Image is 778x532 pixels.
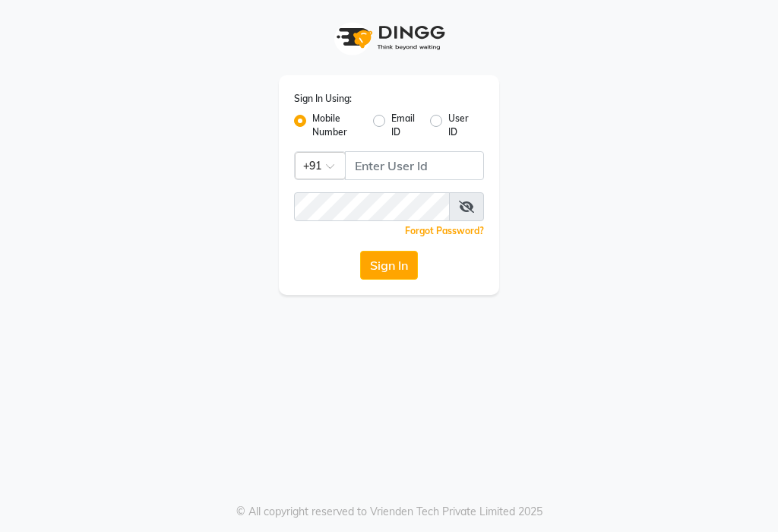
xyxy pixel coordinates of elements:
[312,112,361,139] label: Mobile Number
[391,112,417,139] label: Email ID
[360,251,418,280] button: Sign In
[294,192,450,221] input: Username
[448,112,472,139] label: User ID
[294,92,352,106] label: Sign In Using:
[328,15,450,60] img: logo1.svg
[405,225,484,236] a: Forgot Password?
[345,151,484,180] input: Username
